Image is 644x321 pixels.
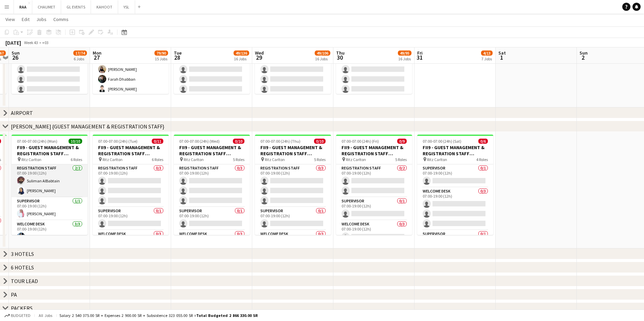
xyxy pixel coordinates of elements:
[73,51,87,56] span: 17/74
[21,157,41,162] span: Ritz Carlton
[11,291,17,298] div: PA
[174,207,250,230] app-card-role: Supervisor0/107:00-19:00 (12h)
[152,139,163,144] span: 0/11
[179,139,220,144] span: 07:00-07:00 (24h) (Wed)
[314,157,326,162] span: 5 Roles
[3,15,18,24] a: View
[579,50,588,56] span: Sun
[91,0,118,14] button: KAHOOT
[11,305,33,312] div: PACKERS
[196,313,258,318] span: Total Budgeted 2 866 330.00 SR
[265,157,285,162] span: Ritz Carlton
[155,56,168,61] div: 15 Jobs
[118,0,135,14] button: YSL
[314,139,326,144] span: 0/10
[11,109,33,116] div: AIRPORT
[34,15,49,24] a: Jobs
[98,139,137,144] span: 07:00-07:00 (24h) (Tue)
[184,157,204,162] span: Ritz Carlton
[498,50,506,56] span: Sat
[173,54,182,61] span: 28
[154,51,168,56] span: 79/90
[478,139,488,144] span: 0/6
[93,135,169,235] app-job-card: 07:00-07:00 (24h) (Tue)0/11FII9 - GUEST MANAGEMENT & REGISTRATION STAFF @[GEOGRAPHIC_DATA] Ritz C...
[36,16,47,22] span: Jobs
[423,139,461,144] span: 07:00-07:00 (24h) (Sat)
[395,157,407,162] span: 5 Roles
[481,51,493,56] span: 4/13
[346,157,366,162] span: Ritz Carlton
[255,230,331,273] app-card-role: Welcome Desk0/3
[481,56,492,61] div: 7 Jobs
[315,56,330,61] div: 16 Jobs
[476,157,488,162] span: 4 Roles
[336,144,412,157] h3: FII9 - GUEST MANAGEMENT & REGISTRATION STAFF @[GEOGRAPHIC_DATA]
[336,135,412,235] app-job-card: 07:00-07:00 (24h) (Fri)0/9FII9 - GUEST MANAGEMENT & REGISTRATION STAFF @[GEOGRAPHIC_DATA] Ritz Ca...
[397,139,407,144] span: 0/9
[174,230,250,273] app-card-role: Welcome Desk0/3
[32,0,61,14] button: CHAUMET
[335,54,345,61] span: 30
[103,157,123,162] span: Ritz Carlton
[37,313,54,318] span: All jobs
[59,313,258,318] div: Salary 2 540 375.00 SR + Expenses 2 900.00 SR + Subsistence 323 055.00 SR =
[12,144,88,157] h3: FII9 - GUEST MANAGEMENT & REGISTRATION STAFF @[GEOGRAPHIC_DATA]
[398,51,411,56] span: 49/95
[427,157,447,162] span: Ritz Carlton
[12,220,88,263] app-card-role: Welcome Desk3/307:00-19:00 (12h)[PERSON_NAME]
[417,164,493,187] app-card-role: Supervisor0/107:00-19:00 (12h)
[398,56,411,61] div: 16 Jobs
[342,139,379,144] span: 07:00-07:00 (24h) (Fri)
[255,135,331,235] app-job-card: 07:00-07:00 (24h) (Thu)0/10FII9 - GUEST MANAGEMENT & REGISTRATION STAFF @[GEOGRAPHIC_DATA] Ritz C...
[92,54,102,61] span: 27
[22,16,30,22] span: Edit
[254,54,264,61] span: 29
[174,50,182,56] span: Tue
[417,50,423,56] span: Fri
[11,278,38,284] div: TOUR LEAD
[12,135,88,235] div: 07:00-07:00 (24h) (Mon)10/10FII9 - GUEST MANAGEMENT & REGISTRATION STAFF @[GEOGRAPHIC_DATA] Ritz ...
[11,264,34,271] div: 6 HOTELS
[255,50,264,56] span: Wed
[5,16,15,22] span: View
[174,135,250,235] app-job-card: 07:00-07:00 (24h) (Wed)0/10FII9 - GUEST MANAGEMENT & REGISTRATION STAFF @[GEOGRAPHIC_DATA] Ritz C...
[234,56,249,61] div: 16 Jobs
[233,157,244,162] span: 5 Roles
[336,164,412,197] app-card-role: Registration Staff0/207:00-19:00 (12h)
[12,164,88,197] app-card-role: Registration Staff2/207:00-19:00 (12h)Suliman AlBabtain[PERSON_NAME]
[255,144,331,157] h3: FII9 - GUEST MANAGEMENT & REGISTRATION STAFF @[GEOGRAPHIC_DATA]
[12,50,20,56] span: Sun
[93,230,169,273] app-card-role: Welcome Desk0/3
[61,0,91,14] button: GL EVENTS
[93,50,102,56] span: Mon
[69,139,82,144] span: 10/10
[17,139,57,144] span: 07:00-07:00 (24h) (Mon)
[93,164,169,207] app-card-role: Registration Staff0/307:00-19:00 (12h)
[578,54,588,61] span: 2
[260,139,300,144] span: 07:00-07:00 (24h) (Thu)
[93,207,169,230] app-card-role: Supervisor0/107:00-19:00 (12h)
[11,250,34,257] div: 3 HOTELS
[416,54,423,61] span: 31
[5,39,21,46] div: [DATE]
[417,135,493,235] app-job-card: 07:00-07:00 (24h) (Sat)0/6FII9 - GUEST MANAGEMENT & REGISTRATION STAFF @[GEOGRAPHIC_DATA] Ritz Ca...
[336,23,412,115] app-card-role: Registration Staff0/807:00-19:00 (12h)
[417,230,493,253] app-card-role: Supervisor0/1
[336,197,412,220] app-card-role: Supervisor0/107:00-19:00 (12h)
[14,0,32,14] button: RAA
[51,15,71,24] a: Comms
[315,51,330,56] span: 49/106
[234,51,249,56] span: 49/136
[497,54,506,61] span: 1
[19,15,32,24] a: Edit
[336,220,412,263] app-card-role: Welcome Desk0/307:00-19:00 (12h)
[417,187,493,230] app-card-role: Welcome Desk0/307:00-19:00 (12h)
[11,54,20,61] span: 26
[74,56,87,61] div: 6 Jobs
[255,23,331,155] app-card-role: Registration Staff0/1207:00-19:00 (12h)
[22,40,39,45] span: Week 43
